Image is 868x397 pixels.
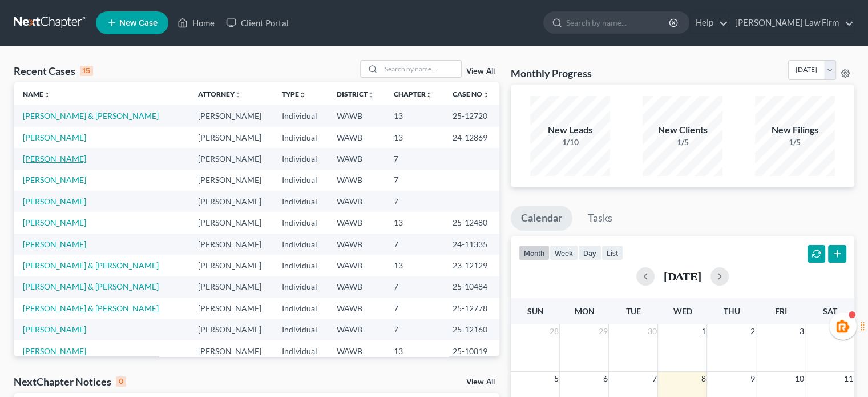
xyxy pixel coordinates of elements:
h2: [DATE] [664,270,701,282]
td: [PERSON_NAME] [189,148,272,169]
i: unfold_more [426,91,433,98]
td: [PERSON_NAME] [189,298,272,319]
a: Home [172,13,220,33]
td: [PERSON_NAME] [189,191,272,212]
td: [PERSON_NAME] [189,170,272,191]
td: 7 [385,170,443,191]
td: Individual [273,105,328,126]
td: Individual [273,255,328,276]
div: 1/10 [530,137,610,148]
td: 13 [385,105,443,126]
div: 1/5 [755,137,835,148]
td: WAWB [328,234,385,255]
div: New Filings [755,123,835,137]
td: Individual [273,191,328,212]
span: Sun [527,306,543,316]
a: Chapterunfold_more [394,90,433,98]
i: unfold_more [482,91,489,98]
span: 29 [597,324,608,338]
td: [PERSON_NAME] [189,234,272,255]
td: 7 [385,148,443,169]
a: [PERSON_NAME] [23,346,86,356]
td: 7 [385,276,443,298]
input: Search by name... [381,61,461,77]
a: Typeunfold_more [282,90,306,98]
td: 13 [385,127,443,148]
a: Calendar [511,206,572,231]
td: 7 [385,234,443,255]
button: list [601,245,623,260]
span: 30 [646,324,657,338]
td: [PERSON_NAME] [189,105,272,126]
td: WAWB [328,127,385,148]
i: unfold_more [368,91,374,98]
td: WAWB [328,105,385,126]
input: Search by name... [566,12,671,33]
td: [PERSON_NAME] [189,319,272,340]
td: 7 [385,191,443,212]
span: Sat [822,306,837,316]
a: [PERSON_NAME] & [PERSON_NAME] [23,282,159,291]
td: [PERSON_NAME] [189,212,272,233]
div: Recent Cases [14,64,93,78]
a: [PERSON_NAME] [23,133,86,142]
td: Individual [273,127,328,148]
span: 5 [552,372,559,386]
td: WAWB [328,276,385,298]
i: unfold_more [299,91,306,98]
a: Client Portal [220,13,294,33]
button: week [550,245,578,260]
td: WAWB [328,148,385,169]
td: Individual [273,319,328,340]
td: 23-12129 [443,255,499,276]
span: Tue [626,306,641,316]
td: WAWB [328,255,385,276]
a: View All [466,378,495,386]
i: unfold_more [43,91,50,98]
td: Individual [273,276,328,298]
a: Tasks [578,206,623,231]
td: [PERSON_NAME] [189,340,272,362]
td: 13 [385,340,443,362]
span: Wed [673,306,692,316]
td: 13 [385,255,443,276]
td: 13 [385,212,443,233]
td: Individual [273,298,328,319]
a: [PERSON_NAME] & [PERSON_NAME] [23,111,159,121]
a: [PERSON_NAME] [23,175,86,185]
a: [PERSON_NAME] & [PERSON_NAME] [23,260,159,270]
td: WAWB [328,212,385,233]
span: New Case [119,19,158,27]
td: Individual [273,212,328,233]
a: View All [466,67,495,75]
button: month [519,245,550,260]
td: [PERSON_NAME] [189,255,272,276]
a: [PERSON_NAME] [23,197,86,206]
h3: Monthly Progress [511,66,592,80]
a: Help [690,13,728,33]
td: WAWB [328,319,385,340]
div: New Clients [643,123,722,137]
a: [PERSON_NAME] & [PERSON_NAME] [23,303,159,313]
td: Individual [273,170,328,191]
span: 6 [601,372,608,386]
span: Thu [723,306,740,316]
a: Attorneyunfold_more [198,90,241,98]
span: 8 [700,372,706,386]
i: unfold_more [235,91,241,98]
td: Individual [273,340,328,362]
span: 10 [793,372,805,386]
span: Mon [574,306,594,316]
div: New Leads [530,123,610,137]
td: [PERSON_NAME] [189,276,272,298]
td: 24-12869 [443,127,499,148]
td: WAWB [328,340,385,362]
a: Districtunfold_more [337,90,374,98]
a: [PERSON_NAME] [23,154,86,163]
div: NextChapter Notices [14,375,126,388]
div: 0 [116,376,126,387]
span: 7 [651,372,657,386]
td: 7 [385,298,443,319]
div: 15 [80,66,93,76]
td: 25-12480 [443,212,499,233]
